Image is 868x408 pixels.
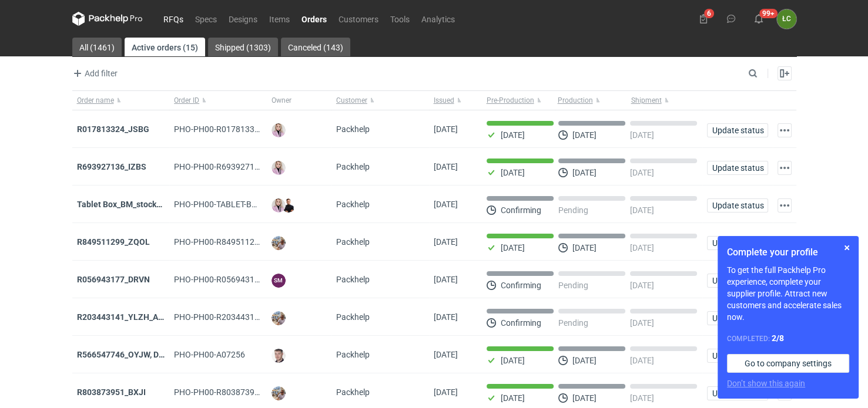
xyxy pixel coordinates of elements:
[712,314,763,322] span: Update status
[77,96,114,105] span: Order name
[434,124,458,134] span: 25/09/2025
[712,164,763,172] span: Update status
[558,318,588,328] p: Pending
[272,311,286,325] img: Michał Palasek
[501,318,541,328] p: Confirming
[336,162,370,171] span: Packhelp
[77,237,150,247] strong: R849511299_ZQOL
[501,356,525,365] p: [DATE]
[630,205,654,215] p: [DATE]
[415,12,461,26] a: Analytics
[434,350,458,359] span: 19/09/2025
[77,162,146,171] a: R693927136_IZBS
[501,205,541,215] p: Confirming
[70,66,118,80] button: Add filter
[71,66,118,80] span: Add filter
[336,387,370,397] span: Packhelp
[77,200,199,209] a: Tablet Box_BM_stock_TEST RUN
[572,168,596,177] p: [DATE]
[72,12,143,26] svg: Packhelp Pro
[482,91,555,110] button: Pre-Production
[727,264,849,323] p: To get the full Packhelp Pro experience, complete your supplier profile. Attract new customers an...
[281,38,350,56] a: Canceled (143)
[712,239,763,247] span: Update status
[707,349,768,363] button: Update status
[434,200,458,209] span: 25/09/2025
[772,333,784,343] strong: 2 / 8
[487,96,534,105] span: Pre-Production
[272,96,291,105] span: Owner
[727,245,849,259] h1: Complete your profile
[434,312,458,322] span: 23/09/2025
[77,124,149,134] a: R017813324_JSBG
[558,96,593,105] span: Production
[174,312,314,322] span: PHO-PH00-R203443141_YLZH_AHYW
[572,130,596,140] p: [DATE]
[712,277,763,285] span: Update status
[558,281,588,290] p: Pending
[174,124,288,134] span: PHO-PH00-R017813324_JSBG
[501,130,525,140] p: [DATE]
[272,123,286,137] img: Klaudia Wiśniewska
[189,12,223,26] a: Specs
[72,91,170,110] button: Order name
[169,91,267,110] button: Order ID
[630,281,654,290] p: [DATE]
[630,130,654,140] p: [DATE]
[707,198,768,213] button: Update status
[501,393,525,403] p: [DATE]
[558,205,588,215] p: Pending
[77,350,356,359] a: R566547746_OYJW, DJBN, [PERSON_NAME], [PERSON_NAME], OYBW, UUIL
[223,12,263,26] a: Designs
[707,311,768,325] button: Update status
[840,241,854,255] button: Skip for now
[272,386,286,400] img: Michał Palasek
[272,198,286,213] img: Klaudia Wiśniewska
[174,96,199,105] span: Order ID
[384,12,415,26] a: Tools
[707,386,768,400] button: Update status
[629,91,702,110] button: Shipment
[174,350,245,359] span: PHO-PH00-A07256
[694,9,713,28] button: 6
[777,198,792,213] button: Actions
[429,91,482,110] button: Issued
[727,332,849,345] div: Completed:
[707,123,768,137] button: Update status
[77,387,146,397] strong: R803873951_BXJI
[263,12,296,26] a: Items
[174,275,289,284] span: PHO-PH00-R056943177_DRVN
[727,377,805,389] button: Don’t show this again
[746,66,783,80] input: Search
[331,91,429,110] button: Customer
[727,354,849,373] a: Go to company settings
[272,349,286,363] img: Maciej Sikora
[296,12,333,26] a: Orders
[336,237,370,247] span: Packhelp
[336,96,367,105] span: Customer
[336,200,370,209] span: Packhelp
[434,162,458,171] span: 25/09/2025
[707,274,768,288] button: Update status
[174,162,284,171] span: PHO-PH00-R693927136_IZBS
[630,243,654,252] p: [DATE]
[501,243,525,252] p: [DATE]
[77,350,356,359] strong: R566547746_OYJW, DJBN, GRPP, KNRI, OYBW, UUIL
[272,161,286,175] img: Klaudia Wiśniewska
[434,275,458,284] span: 25/09/2025
[630,393,654,403] p: [DATE]
[630,356,654,365] p: [DATE]
[712,389,763,397] span: Update status
[712,201,763,210] span: Update status
[77,312,176,322] a: R203443141_YLZH_AHYW
[333,12,384,26] a: Customers
[777,9,796,29] button: ŁC
[501,281,541,290] p: Confirming
[336,124,370,134] span: Packhelp
[630,318,654,328] p: [DATE]
[572,393,596,403] p: [DATE]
